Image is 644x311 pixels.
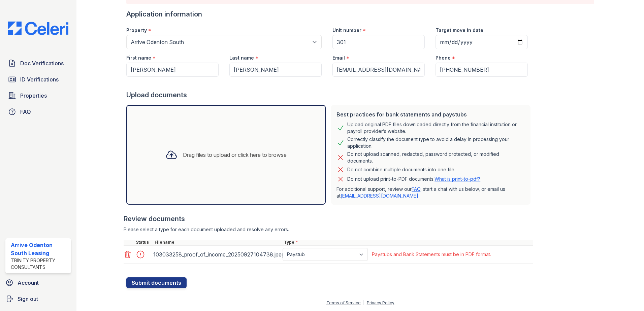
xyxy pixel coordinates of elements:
div: Upload original PDF files downloaded directly from the financial institution or payroll provider’... [347,121,525,135]
label: First name [126,55,151,61]
button: Submit documents [126,277,187,288]
div: Paystubs and Bank Statements must be in PDF format. [372,251,491,258]
label: Unit number [332,27,361,34]
span: ID Verifications [20,75,59,83]
p: For additional support, review our , start a chat with us below, or email us at [336,186,525,199]
a: [EMAIL_ADDRESS][DOMAIN_NAME] [341,193,418,199]
a: FAQ [412,186,420,192]
div: Arrive Odenton South Leasing [11,241,68,257]
div: Type [283,240,533,245]
span: Properties [20,92,47,100]
span: Account [18,279,39,287]
label: Property [126,27,147,34]
div: Application information [126,9,533,19]
span: Sign out [18,295,38,303]
div: | [363,300,364,305]
div: 103033258_proof_of_income_20250927104738.jpeg [153,249,280,260]
a: What is print-to-pdf? [434,176,480,182]
label: Target move in date [436,27,483,34]
div: Please select a type for each document uploaded and resolve any errors. [124,226,533,233]
div: Status [134,240,153,245]
label: Phone [436,55,451,61]
label: Email [332,55,345,61]
div: Trinity Property Consultants [11,257,68,271]
a: Properties [5,89,71,102]
div: Best practices for bank statements and paystubs [336,110,525,118]
div: Correctly classify the document type to avoid a delay in processing your application. [347,136,525,149]
span: FAQ [20,108,31,116]
div: Review documents [124,214,533,223]
div: Filename [153,240,283,245]
a: Terms of Service [326,300,361,305]
a: FAQ [5,105,71,118]
a: Sign out [3,292,74,306]
span: Doc Verifications [20,59,64,67]
a: Privacy Policy [367,300,394,305]
label: Last name [229,55,254,61]
p: Do not upload print-to-PDF documents. [347,176,480,182]
div: Drag files to upload or click here to browse [183,151,287,159]
a: ID Verifications [5,73,71,86]
div: Do not combine multiple documents into one file. [347,166,455,174]
a: Doc Verifications [5,57,71,70]
img: CE_Logo_Blue-a8612792a0a2168367f1c8372b55b34899dd931a85d93a1a3d3e32e68fde9ad4.png [3,22,74,35]
a: Account [3,276,74,289]
div: Do not upload scanned, redacted, password protected, or modified documents. [347,151,525,164]
div: Upload documents [126,90,533,100]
